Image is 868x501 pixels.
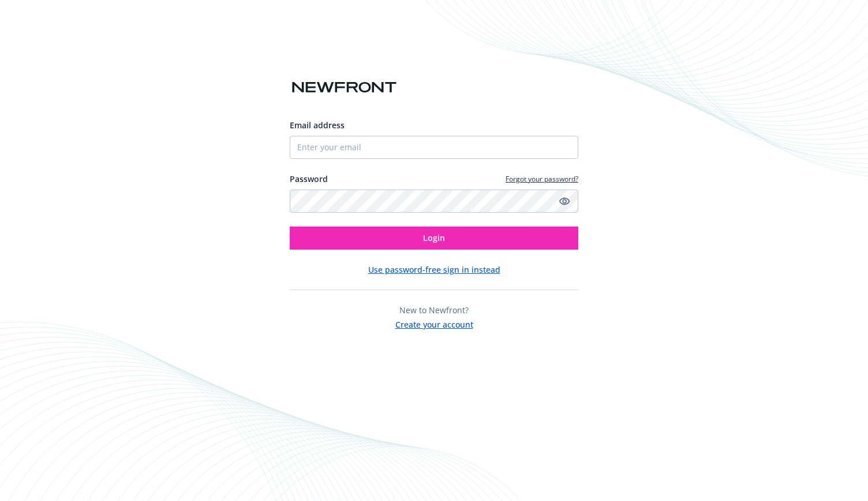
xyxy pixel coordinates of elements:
span: Email address [290,120,345,131]
button: Create your account [395,316,473,331]
span: New to Newfront? [399,305,469,316]
input: Enter your email [290,136,578,159]
button: Login [290,227,578,250]
a: Forgot your password? [506,174,578,184]
span: Login [423,232,445,243]
button: Use password-free sign in instead [368,264,500,276]
input: Enter your password [290,190,578,213]
a: Show password [558,194,571,208]
label: Password [290,173,328,185]
img: Newfront logo [290,77,399,98]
